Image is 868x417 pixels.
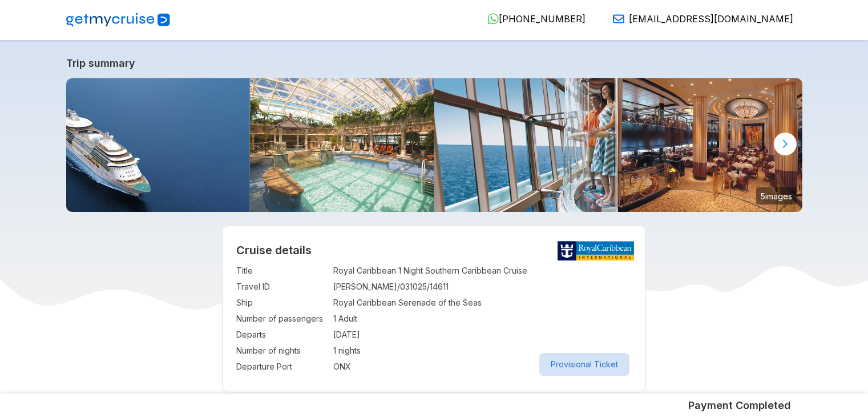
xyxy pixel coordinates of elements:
[66,57,802,69] a: Trip summary
[236,263,328,279] td: Title
[333,279,632,295] td: [PERSON_NAME]/031025/14611
[688,399,791,412] h5: Payment Completed
[328,295,333,311] td: :
[236,311,328,327] td: Number of passengers
[66,78,251,212] img: serenade-of-the-seas.jpg
[328,343,333,359] td: :
[478,13,586,25] a: [PHONE_NUMBER]
[328,263,333,279] td: :
[328,327,333,343] td: :
[499,13,586,25] span: [PHONE_NUMBER]
[236,279,328,295] td: Travel ID
[250,78,434,212] img: serenade-of-the-seas-solarium-pool.JPG
[328,279,333,295] td: :
[613,13,624,25] img: Email
[333,295,632,311] td: Royal Caribbean Serenade of the Seas
[236,295,328,311] td: Ship
[333,263,632,279] td: Royal Caribbean 1 Night Southern Caribbean Cruise
[328,311,333,327] td: :
[236,327,328,343] td: Departs
[236,343,328,359] td: Number of nights
[333,359,632,375] td: ONX
[236,243,632,257] h2: Cruise details
[236,359,328,375] td: Departure Port
[333,327,632,343] td: [DATE]
[434,78,619,212] img: glass-Elevator-Couple-tile2.JPG
[487,13,499,25] img: WhatsApp
[618,78,802,212] img: serenade-of-the-seas-main-dining-room-two-floor.jpg
[333,343,632,359] td: 1 nights
[333,311,632,327] td: 1 Adult
[756,187,797,205] small: 5 images
[604,13,793,25] a: [EMAIL_ADDRESS][DOMAIN_NAME]
[539,353,629,376] button: Provisional Ticket
[328,359,333,375] td: :
[629,13,793,25] span: [EMAIL_ADDRESS][DOMAIN_NAME]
